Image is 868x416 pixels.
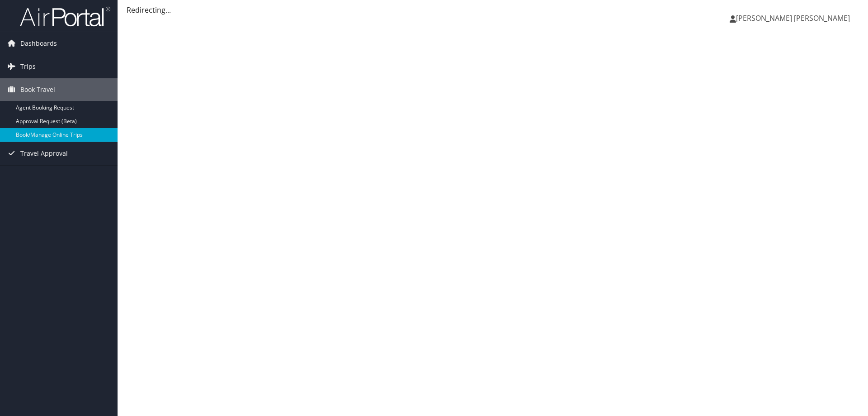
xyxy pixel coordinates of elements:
[20,142,68,165] span: Travel Approval
[20,78,55,101] span: Book Travel
[127,5,859,15] div: Redirecting...
[20,32,57,55] span: Dashboards
[730,5,859,32] a: [PERSON_NAME] [PERSON_NAME]
[20,6,110,27] img: airportal-logo.png
[20,55,36,78] span: Trips
[736,13,850,23] span: [PERSON_NAME] [PERSON_NAME]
